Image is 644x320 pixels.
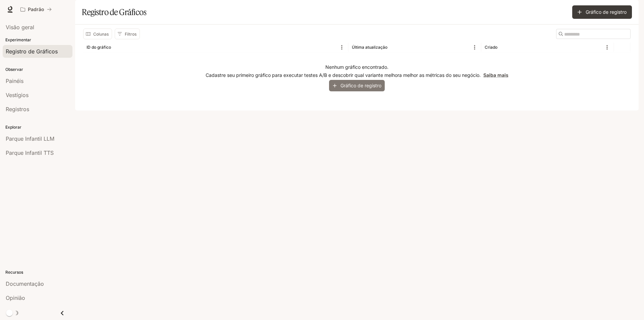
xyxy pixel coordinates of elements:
button: Menu [470,42,480,52]
button: Organizar [498,42,508,52]
button: Mostrar filtros [115,29,140,39]
font: Registro de Gráficos [82,7,146,17]
font: Colunas [93,32,109,37]
button: Organizar [112,42,122,52]
button: Gráfico de registro [572,5,632,19]
button: Menu [337,42,347,52]
font: Criado [485,45,497,50]
button: Todos os espaços de trabalho [17,3,55,16]
font: Gráfico de registro [340,83,381,88]
font: Última atualização [352,45,387,50]
font: Gráfico de registro [586,9,627,15]
font: ID do gráfico [87,45,111,50]
button: Menu [602,42,612,52]
a: Saiba mais [483,72,508,78]
div: Procurar [556,29,631,39]
button: Gráfico de registro [329,80,385,91]
font: Nenhum gráfico encontrado. [325,64,388,70]
button: Organizar [388,42,398,52]
button: Selecionar colunas [83,29,112,39]
font: Cadastre seu primeiro gráfico para executar testes A/B e descobrir qual variante melhora melhor a... [206,72,481,78]
font: Padrão [28,6,44,12]
font: Filtros [125,32,137,37]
